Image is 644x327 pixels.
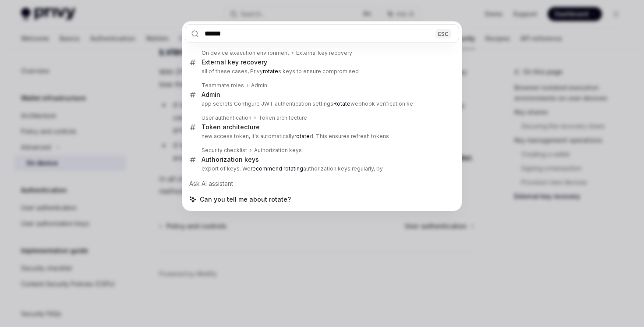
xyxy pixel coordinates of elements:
[202,82,244,89] div: Teammate roles
[202,133,441,140] p: new access token, it's automatically d. This ensures refresh tokens
[435,29,451,38] div: ESC
[294,133,310,139] b: rotate
[202,165,441,172] p: export of keys. We authorization keys regularly, by
[202,68,441,75] p: all of these cases, Privy s keys to ensure compromised
[251,82,267,89] div: Admin
[202,58,267,66] div: External key recovery
[200,195,291,204] span: Can you tell me about rotate?
[202,100,441,107] p: app secrets Configure JWT authentication settings webhook verification ke
[263,68,278,75] b: rotate
[251,165,303,172] b: recommend rotating
[202,114,251,121] div: User authentication
[202,147,247,154] div: Security checklist
[254,147,302,154] div: Authorization keys
[202,156,259,163] div: Authorization keys
[185,176,459,192] div: Ask AI assistant
[296,50,352,57] div: External key recovery
[202,91,220,99] div: Admin
[258,114,307,121] div: Token architecture
[333,100,350,107] b: Rotate
[202,50,289,57] div: On device execution environment
[202,123,260,131] div: Token architecture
